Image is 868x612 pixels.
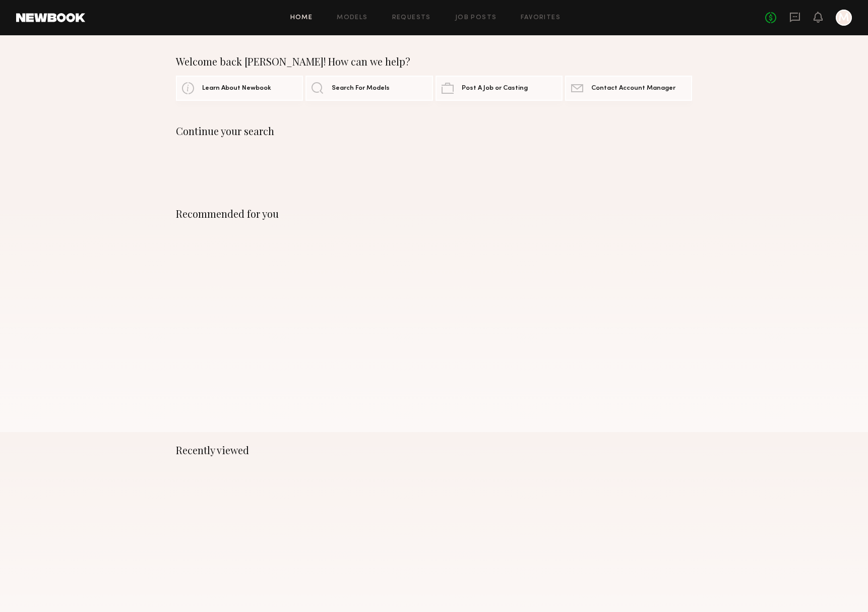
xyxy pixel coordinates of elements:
[392,15,431,21] a: Requests
[462,85,528,92] span: Post A Job or Casting
[176,444,692,456] div: Recently viewed
[305,76,432,101] a: Search For Models
[836,10,852,26] a: M
[202,85,271,92] span: Learn About Newbook
[176,55,692,68] div: Welcome back [PERSON_NAME]! How can we help?
[176,125,692,137] div: Continue your search
[436,76,563,101] a: Post A Job or Casting
[455,15,497,21] a: Job Posts
[176,76,303,101] a: Learn About Newbook
[332,85,390,92] span: Search For Models
[290,15,313,21] a: Home
[337,15,367,21] a: Models
[176,208,692,220] div: Recommended for you
[591,85,675,92] span: Contact Account Manager
[565,76,692,101] a: Contact Account Manager
[521,15,561,21] a: Favorites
